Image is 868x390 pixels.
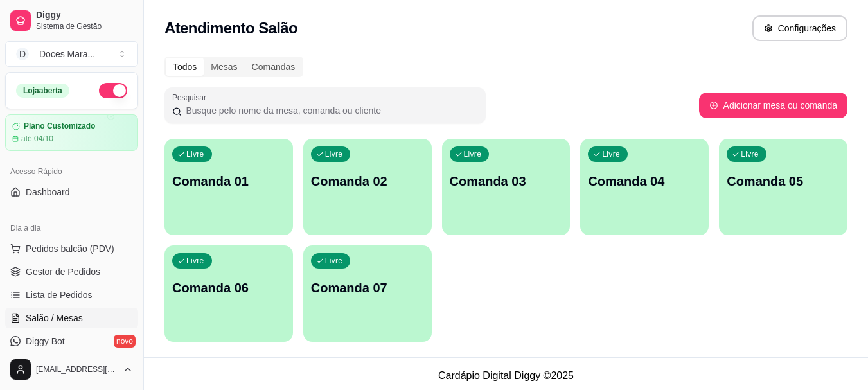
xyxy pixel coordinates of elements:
p: Comanda 04 [588,172,701,190]
p: Comanda 05 [727,172,840,190]
a: Plano Customizadoaté 04/10 [5,114,138,151]
button: Configurações [752,15,847,41]
p: Comanda 03 [450,172,563,190]
button: LivreComanda 05 [719,139,847,235]
div: Doces Mara ... [39,48,95,60]
button: [EMAIL_ADDRESS][DOMAIN_NAME] [5,354,138,385]
article: Plano Customizado [24,121,95,131]
p: Comanda 07 [311,279,424,297]
a: Salão / Mesas [5,308,138,328]
label: Pesquisar [172,92,211,103]
div: Mesas [204,58,244,76]
p: Livre [186,256,204,266]
button: LivreComanda 04 [580,139,709,235]
p: Livre [741,149,759,159]
span: Dashboard [26,186,70,199]
a: Gestor de Pedidos [5,261,138,282]
span: Diggy Bot [26,335,65,348]
button: Alterar Status [99,83,127,98]
p: Livre [186,149,204,159]
span: D [16,48,29,60]
a: Lista de Pedidos [5,285,138,305]
p: Livre [464,149,482,159]
div: Loja aberta [16,84,69,98]
div: Todos [166,58,204,76]
button: LivreComanda 02 [303,139,432,235]
button: LivreComanda 06 [164,245,293,342]
p: Livre [325,149,343,159]
a: Diggy Botnovo [5,331,138,351]
a: DiggySistema de Gestão [5,5,138,36]
span: Sistema de Gestão [36,21,133,31]
p: Livre [325,256,343,266]
button: LivreComanda 01 [164,139,293,235]
h2: Atendimento Salão [164,18,297,39]
p: Comanda 06 [172,279,285,297]
button: LivreComanda 07 [303,245,432,342]
button: Select a team [5,41,138,67]
button: Adicionar mesa ou comanda [699,93,847,118]
div: Comandas [245,58,303,76]
p: Livre [602,149,620,159]
span: Diggy [36,10,133,21]
p: Comanda 02 [311,172,424,190]
button: LivreComanda 03 [442,139,571,235]
span: Pedidos balcão (PDV) [26,242,114,255]
p: Comanda 01 [172,172,285,190]
input: Pesquisar [182,104,478,117]
span: [EMAIL_ADDRESS][DOMAIN_NAME] [36,364,118,375]
span: Salão / Mesas [26,312,83,324]
button: Pedidos balcão (PDV) [5,238,138,259]
article: até 04/10 [21,134,53,144]
div: Acesso Rápido [5,161,138,182]
span: Gestor de Pedidos [26,265,100,278]
span: Lista de Pedidos [26,288,93,301]
a: Dashboard [5,182,138,202]
div: Dia a dia [5,218,138,238]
